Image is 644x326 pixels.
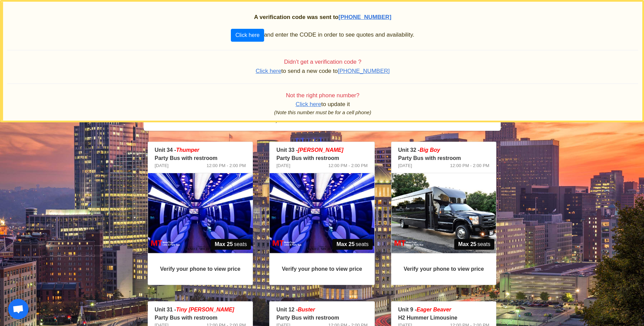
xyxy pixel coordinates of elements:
[148,173,253,253] img: 34%2002.jpg
[215,240,233,248] strong: Max 25
[296,101,321,107] span: Click here
[7,29,638,42] p: and enter the CODE in order to see quotes and availability.
[450,162,490,169] span: 12:00 PM - 2:00 PM
[276,162,290,169] span: [DATE]
[276,306,368,314] p: Unit 12 -
[336,240,354,248] strong: Max 25
[155,306,246,314] p: Unit 31 -
[276,314,368,322] p: Party Bus with restroom
[7,59,638,65] h4: Didn’t get a verification code ?
[458,240,476,248] strong: Max 25
[391,173,496,253] img: 32%2001.jpg
[404,266,484,272] strong: Verify your phone to view price
[332,239,373,250] span: seats
[155,162,169,169] span: [DATE]
[398,162,412,169] span: [DATE]
[328,162,368,169] span: 12:00 PM - 2:00 PM
[398,146,490,154] p: Unit 32 -
[270,173,374,253] img: 33%2002.jpg
[298,147,343,153] em: [PERSON_NAME]
[176,307,234,312] span: Tiny [PERSON_NAME]
[7,67,638,75] p: to send a new code to
[8,299,29,319] a: Open chat
[256,68,281,74] span: Click here
[274,110,371,115] i: (Note this number must be for a cell phone)
[417,307,451,312] em: Eager Beaver
[7,100,638,108] p: to update it
[454,239,495,250] span: seats
[276,146,368,154] p: Unit 33 -
[231,29,264,42] button: Click here
[398,306,490,314] p: Unit 9 -
[211,239,251,250] span: seats
[176,147,199,153] em: Thumper
[398,314,490,322] p: H2 Hummer Limousine
[338,14,391,20] span: [PHONE_NUMBER]
[155,154,246,162] p: Party Bus with restroom
[155,146,246,154] p: Unit 34 -
[338,68,390,74] span: [PHONE_NUMBER]
[7,14,638,21] h2: A verification code was sent to
[276,154,368,162] p: Party Bus with restroom
[7,92,638,99] h4: Not the right phone number?
[282,266,362,272] strong: Verify your phone to view price
[298,307,315,312] em: Buster
[398,154,490,162] p: Party Bus with restroom
[155,314,246,322] p: Party Bus with restroom
[207,162,246,169] span: 12:00 PM - 2:00 PM
[160,266,241,272] strong: Verify your phone to view price
[420,147,440,153] em: Big Boy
